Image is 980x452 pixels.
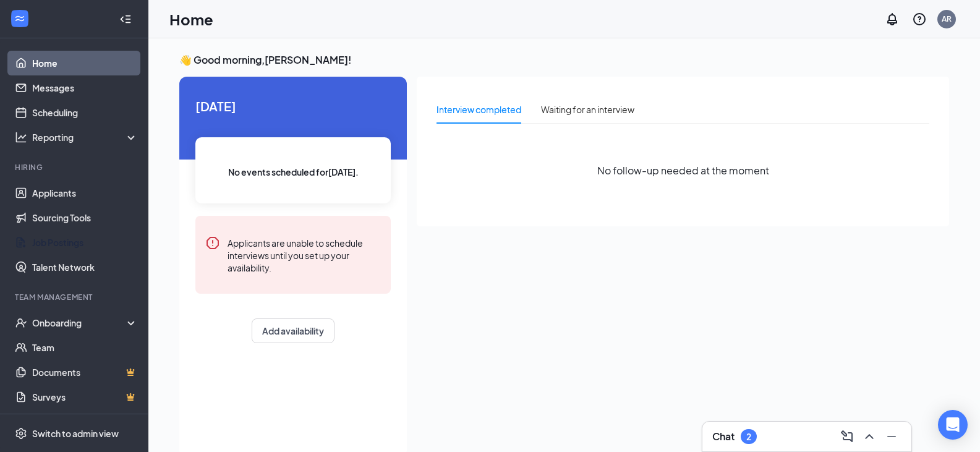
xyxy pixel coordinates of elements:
[195,96,391,116] span: [DATE]
[437,103,521,116] div: Interview completed
[252,318,334,343] button: Add availability
[228,236,381,274] div: Applicants are unable to schedule interviews until you set up your availability.
[32,75,138,100] a: Messages
[942,14,952,24] div: AR
[32,51,138,75] a: Home
[32,335,138,360] a: Team
[205,236,220,250] svg: Error
[32,360,138,385] a: DocumentsCrown
[15,317,27,329] svg: UserCheck
[884,429,899,444] svg: Minimize
[169,9,213,30] h1: Home
[837,427,857,446] button: ComposeMessage
[32,255,138,279] a: Talent Network
[840,429,854,444] svg: ComposeMessage
[32,205,138,230] a: Sourcing Tools
[597,163,769,178] span: No follow-up needed at the moment
[541,103,634,116] div: Waiting for an interview
[882,427,901,446] button: Minimize
[862,429,877,444] svg: ChevronUp
[32,385,138,409] a: SurveysCrown
[32,230,138,255] a: Job Postings
[32,131,138,143] div: Reporting
[746,432,751,442] div: 2
[712,430,735,443] h3: Chat
[32,317,127,329] div: Onboarding
[32,181,138,205] a: Applicants
[15,131,27,143] svg: Analysis
[32,100,138,125] a: Scheduling
[15,292,135,302] div: Team Management
[938,410,968,440] div: Open Intercom Messenger
[885,12,900,27] svg: Notifications
[179,53,949,67] h3: 👋 Good morning, [PERSON_NAME] !
[119,13,132,25] svg: Collapse
[15,162,135,173] div: Hiring
[15,427,27,440] svg: Settings
[228,165,359,179] span: No events scheduled for [DATE] .
[14,12,26,25] svg: WorkstreamLogo
[859,427,879,446] button: ChevronUp
[912,12,927,27] svg: QuestionInfo
[32,427,119,440] div: Switch to admin view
